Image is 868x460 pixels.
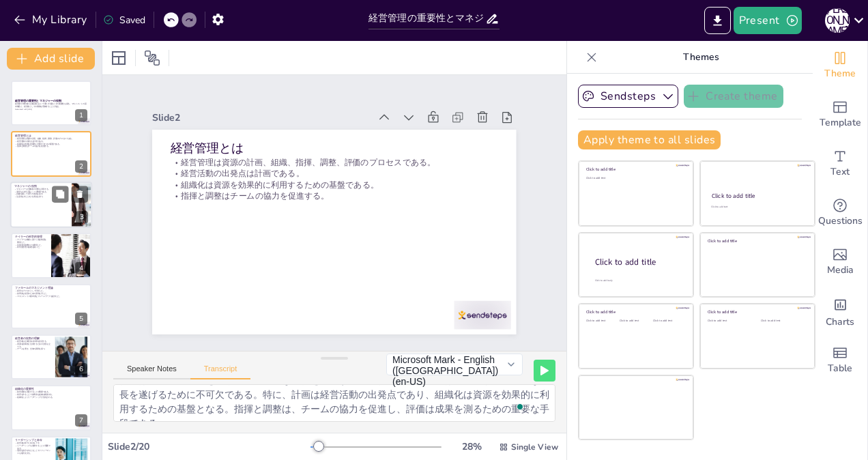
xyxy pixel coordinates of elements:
[14,184,68,188] p: マネジャーの役割
[511,442,558,452] span: Single View
[586,167,684,172] div: Click to add title
[653,319,684,323] div: Click to add text
[11,284,91,329] div: https://cdn.sendsteps.com/images/logo/sendsteps_logo_white.pnghttps://cdn.sendsteps.com/images/lo...
[144,50,160,66] span: Position
[15,246,47,249] p: 科学的管理の基礎を築いた。
[827,263,854,278] span: Media
[15,145,87,147] p: 指揮と調整はチームの協力を促進する。
[813,238,867,287] div: Add images, graphics, shapes or video
[15,295,87,298] p: マネジメントの基本的なフレームワークを提供した。
[825,8,850,33] div: [PERSON_NAME]
[52,186,68,202] button: Duplicate Slide
[14,188,68,190] p: マネジャーは労働者の仕事を計画する。
[586,309,684,315] div: Click to add title
[7,48,95,70] button: Add slide
[15,108,87,111] p: Generated with [URL]
[578,130,721,149] button: Apply theme to all slides
[171,156,498,168] p: 経営管理は資源の計画、組織、指揮、調整、評価のプロセスである。
[15,235,47,239] p: テイラーの科学的管理
[14,195,68,198] p: 生産性を向上させる責任を持つ。
[708,319,751,323] div: Click to add text
[15,140,87,143] p: 経営活動の出発点は計画である。
[75,313,87,325] div: 5
[15,286,87,290] p: ファヨールのマネジメント理論
[76,211,88,223] div: 3
[10,182,92,228] div: https://cdn.sendsteps.com/images/logo/sendsteps_logo_white.pnghttps://cdn.sendsteps.com/images/lo...
[15,244,47,246] p: 従業員の動機づけを重視した。
[15,394,87,397] p: 秩序を作ることで効率的な組織を構築する。
[368,9,485,29] input: Insert title
[75,414,87,427] div: 7
[830,164,850,179] span: Text
[708,238,805,244] div: Click to add title
[455,440,488,453] div: 28 %
[11,131,91,176] div: https://cdn.sendsteps.com/images/logo/sendsteps_logo_white.pnghttps://cdn.sendsteps.com/images/lo...
[15,142,87,145] p: 組織化は資源を効果的に利用するための基盤である。
[75,160,87,173] div: 2
[113,364,190,379] button: Speaker Notes
[603,41,799,74] p: Themes
[15,444,51,449] p: リーダーシップを発揮することが重要である。
[734,7,802,34] button: Present
[10,9,93,31] button: My Library
[761,319,804,323] div: Click to add text
[15,137,87,140] p: 経営管理は資源の計画、組織、指揮、調整、評価のプロセスである。
[108,440,310,453] div: Slide 2 / 20
[820,115,861,130] span: Template
[15,438,51,442] p: リーダーシップと命令
[72,186,88,202] button: Delete Slide
[75,109,87,121] div: 1
[813,41,867,90] div: Change the overall theme
[595,278,681,282] div: Click to add body
[15,336,51,341] p: 経営者の役割の理解
[15,348,51,351] p: チームを導き、全体の調和を保つ。
[813,336,867,385] div: Add a table
[15,134,87,138] p: 経営管理とは
[15,449,51,454] p: 適切な指示を与えることでパフォーマンスを最大化する。
[11,233,91,278] div: https://cdn.sendsteps.com/images/logo/sendsteps_logo_white.pnghttps://cdn.sendsteps.com/images/lo...
[578,85,678,108] button: Sendsteps
[826,315,854,330] span: Charts
[171,190,498,202] p: 指揮と調整はチームの協力を促進する。
[15,99,61,102] strong: 経営管理の重要性とマネジャーの役割
[534,360,555,382] button: Play
[75,363,87,375] div: 6
[818,214,863,229] span: Questions
[11,385,91,430] div: 7
[15,239,47,244] p: テイラーは業績に基づく賃金制度を開発した。
[14,190,68,193] p: 適切な人材を選ぶことが重要である。
[14,192,68,195] p: 訓練を通じて部下の成長を促す。
[708,309,805,315] div: Click to add title
[813,287,867,336] div: Add charts and graphs
[15,103,87,108] p: 経営者や管理者が企業活動において果たす役割とその重要性を探る。マネジメントの基本概念と、経営者としての職務を理解することが焦点。
[171,179,498,191] p: 組織化は資源を効果的に利用するための基盤である。
[15,388,87,392] p: 組織化の重要性
[108,47,130,69] div: Layout
[103,14,145,27] div: Saved
[828,361,852,376] span: Table
[15,341,51,343] p: 経営者は企業全体の目標を設定する。
[15,396,87,399] p: 組織化によりリーダーシップが強化される。
[620,319,650,323] div: Click to add text
[824,66,856,81] span: Theme
[813,139,867,188] div: Add text boxes
[152,111,368,124] div: Slide 2
[15,391,87,394] p: 経営資源を用意することが重要である。
[813,90,867,139] div: Add ready made slides
[75,262,87,274] div: 4
[595,256,682,268] div: Click to add title
[712,192,802,200] div: Click to add title
[15,442,51,444] p: 経営者は部下に命令を下す。
[386,354,523,375] button: Microsoft Mark - English ([GEOGRAPHIC_DATA]) (en-US)
[704,7,731,34] button: Export to PowerPoint
[11,81,91,126] div: https://cdn.sendsteps.com/images/logo/sendsteps_logo_white.pnghttps://cdn.sendsteps.com/images/lo...
[15,343,51,347] p: 資源を効果的に活用するための計画を立てる。
[684,85,783,108] button: Create theme
[171,168,498,179] p: 経営活動の出発点は計画である。
[190,364,251,379] button: Transcript
[11,334,91,379] div: https://cdn.sendsteps.com/images/logo/sendsteps_logo_white.pnghttps://cdn.sendsteps.com/images/lo...
[711,205,802,209] div: Click to add text
[15,292,87,295] p: 効率的な経営のための原則を示した。
[15,289,87,292] p: 経営をプロセスとして分析した。
[113,384,555,422] textarea: To enrich screen reader interactions, please activate Accessibility in Grammarly extension settings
